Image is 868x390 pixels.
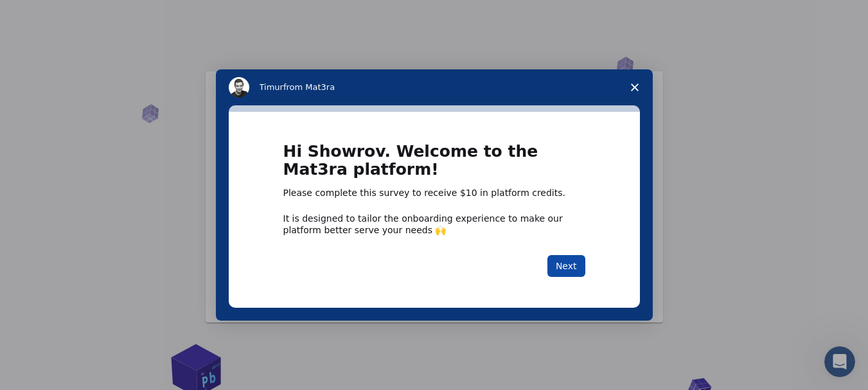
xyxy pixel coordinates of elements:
[260,82,283,92] span: Timur
[283,82,335,92] span: from Mat3ra
[283,143,585,187] h1: Hi Showrov. Welcome to the Mat3ra platform!
[229,77,249,98] img: Profile image for Timur
[547,255,585,277] button: Next
[617,69,653,105] span: Close survey
[26,9,72,21] span: Support
[283,213,585,236] div: It is designed to tailor the onboarding experience to make our platform better serve your needs 🙌
[283,187,585,200] div: Please complete this survey to receive $10 in platform credits.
